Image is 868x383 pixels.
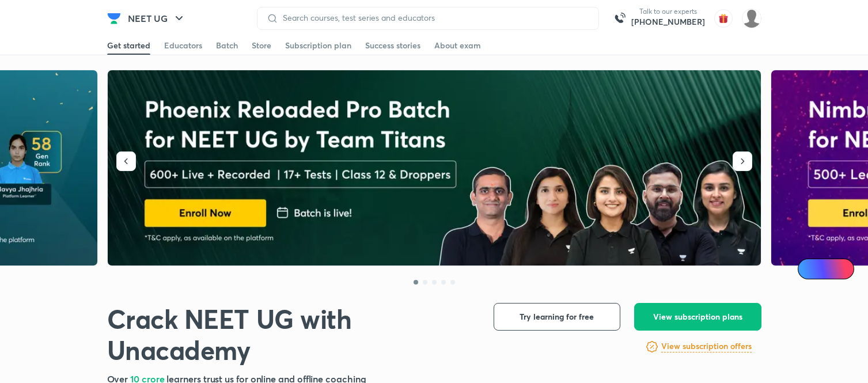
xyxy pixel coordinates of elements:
[434,40,481,51] div: About exam
[164,36,202,55] a: Educators
[798,259,854,279] a: Ai Doubts
[494,303,620,331] button: Try learning for free
[278,13,589,22] input: Search courses, test series and educators
[164,40,202,51] div: Educators
[121,7,193,30] button: NEET UG
[742,9,761,28] img: Amisha Rani
[805,264,814,274] img: Icon
[434,36,481,55] a: About exam
[107,303,475,366] h1: Crack NEET UG with Unacademy
[714,9,733,28] img: avatar
[285,36,351,55] a: Subscription plan
[107,12,121,25] img: Company Logo
[634,303,761,331] button: View subscription plans
[661,340,752,352] h6: View subscription offers
[631,7,705,16] p: Talk to our experts
[653,311,742,323] span: View subscription plans
[365,36,420,55] a: Success stories
[608,7,631,30] img: call-us
[520,311,594,323] span: Try learning for free
[285,40,351,51] div: Subscription plan
[107,40,150,51] div: Get started
[365,40,420,51] div: Success stories
[216,40,238,51] div: Batch
[252,40,271,51] div: Store
[252,36,271,55] a: Store
[107,36,150,55] a: Get started
[631,16,705,28] a: [PHONE_NUMBER]
[661,340,752,354] a: View subscription offers
[216,36,238,55] a: Batch
[817,264,847,274] span: Ai Doubts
